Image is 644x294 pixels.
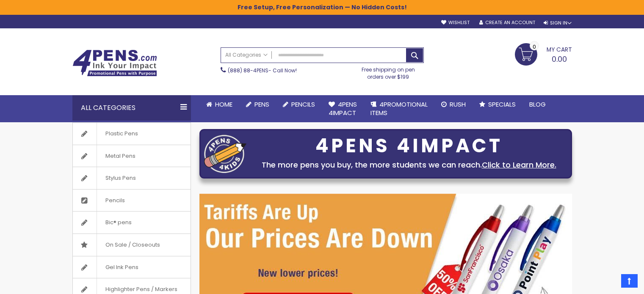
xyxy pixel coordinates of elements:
a: Top [621,274,638,288]
span: Specials [488,100,516,109]
span: Stylus Pens [97,167,144,189]
a: Wishlist [441,19,470,26]
span: Pens [254,100,269,109]
a: Create an Account [479,19,535,26]
span: Blog [529,100,546,109]
a: Pens [239,95,276,114]
span: Home [215,100,232,109]
a: Gel Ink Pens [73,256,191,278]
span: - Call Now! [228,67,297,74]
a: (888) 88-4PENS [228,67,268,74]
a: Metal Pens [73,145,191,167]
span: 0.00 [552,54,567,64]
a: Click to Learn More. [482,159,556,170]
span: 4PROMOTIONAL ITEMS [370,100,428,117]
div: Sign In [544,20,572,26]
a: On Sale / Closeouts [73,234,191,256]
span: Pencils [97,190,133,212]
span: All Categories [225,52,268,58]
img: 4Pens Custom Pens and Promotional Products [72,49,157,77]
span: Rush [450,100,466,109]
a: 0.00 0 [515,43,572,64]
span: On Sale / Closeouts [97,234,169,256]
span: Gel Ink Pens [97,256,147,278]
a: Rush [434,95,473,114]
div: Free shipping on pen orders over $199 [353,63,424,80]
span: Metal Pens [97,145,144,167]
span: Pencils [291,100,315,109]
span: 0 [533,43,536,51]
img: four_pen_logo.png [204,135,246,173]
div: The more pens you buy, the more students we can reach. [251,159,567,171]
a: Pencils [276,95,322,114]
a: Bic® pens [73,212,191,234]
div: All Categories [72,95,191,121]
a: Specials [473,95,522,114]
a: Home [199,95,239,114]
a: 4Pens4impact [322,95,364,123]
a: Plastic Pens [73,123,191,145]
span: Bic® pens [97,212,140,234]
span: 4Pens 4impact [329,100,357,117]
a: Stylus Pens [73,167,191,189]
a: Blog [522,95,553,114]
div: 4PENS 4IMPACT [251,137,567,155]
span: Plastic Pens [97,123,146,145]
a: All Categories [221,48,272,62]
a: 4PROMOTIONALITEMS [364,95,434,123]
a: Pencils [73,190,191,212]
